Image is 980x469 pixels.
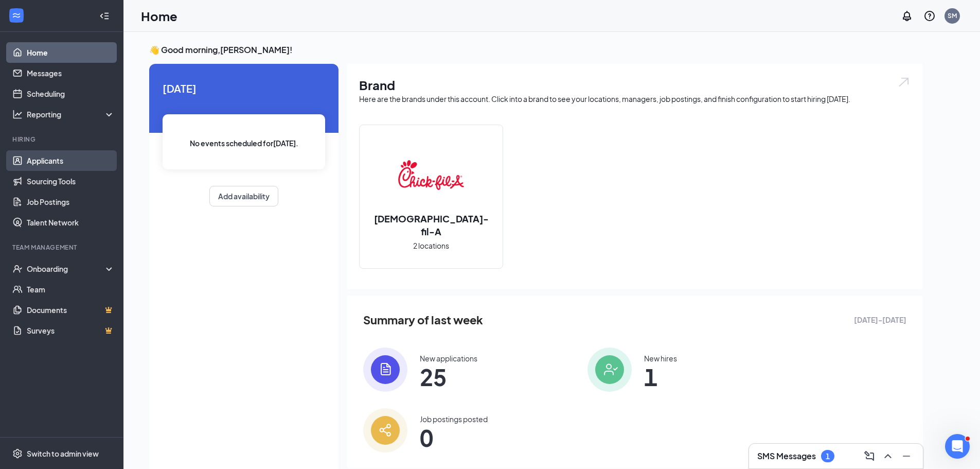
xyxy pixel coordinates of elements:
[27,83,115,104] a: Scheduling
[880,448,896,464] button: ChevronUp
[11,10,22,21] svg: WorkstreamLogo
[901,10,913,22] svg: Notifications
[27,212,115,233] a: Talent Network
[27,63,115,83] a: Messages
[882,450,894,462] svg: ChevronUp
[363,348,407,392] img: icon
[190,137,298,149] span: No events scheduled for [DATE] .
[826,452,830,461] div: 1
[644,353,677,363] div: New hires
[12,448,23,459] svg: Settings
[359,94,911,104] div: Here are the brands under this account. Click into a brand to see your locations, managers, job p...
[27,109,115,119] div: Reporting
[945,434,970,459] iframe: Intercom live chat
[898,448,915,464] button: Minimize
[861,448,878,464] button: ComposeMessage
[757,450,816,462] h3: SMS Messages
[27,192,115,212] a: Job Postings
[99,11,110,21] svg: Collapse
[420,428,488,447] span: 0
[854,314,906,325] span: [DATE] - [DATE]
[360,212,503,238] h2: [DEMOGRAPHIC_DATA]-fil-A
[149,44,923,56] h3: 👋 Good morning, [PERSON_NAME] !
[12,135,113,144] div: Hiring
[141,7,177,25] h1: Home
[948,11,957,20] div: SM
[644,368,677,386] span: 1
[27,448,99,459] div: Switch to admin view
[420,368,477,386] span: 25
[359,76,911,94] h1: Brand
[12,243,113,252] div: Team Management
[27,264,106,274] div: Onboarding
[897,76,911,88] img: open.6027fd2a22e1237b5b06.svg
[863,450,876,462] svg: ComposeMessage
[27,300,115,320] a: DocumentsCrown
[209,186,278,206] button: Add availability
[27,150,115,171] a: Applicants
[12,264,23,274] svg: UserCheck
[363,408,407,453] img: icon
[27,42,115,63] a: Home
[900,450,913,462] svg: Minimize
[27,320,115,341] a: SurveysCrown
[587,348,632,392] img: icon
[27,171,115,192] a: Sourcing Tools
[413,240,449,251] span: 2 locations
[923,10,936,22] svg: QuestionInfo
[163,80,325,96] span: [DATE]
[420,414,488,424] div: Job postings posted
[363,311,483,329] span: Summary of last week
[27,279,115,300] a: Team
[398,142,464,208] img: Chick-fil-A
[12,109,23,119] svg: Analysis
[420,353,477,363] div: New applications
